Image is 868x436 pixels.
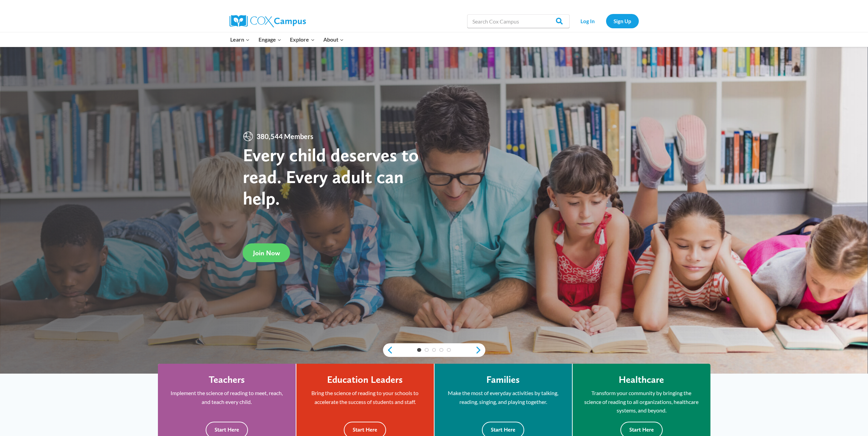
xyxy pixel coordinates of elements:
span: About [323,35,344,44]
a: 2 [425,348,429,352]
input: Search Cox Campus [467,14,570,28]
a: previous [383,346,393,354]
p: Transform your community by bringing the science of reading to all organizations, healthcare syst... [583,389,700,415]
a: Join Now [243,243,290,262]
nav: Secondary Navigation [573,14,639,28]
a: Sign Up [606,14,639,28]
h4: Education Leaders [327,374,403,386]
p: Implement the science of reading to meet, reach, and teach every child. [168,389,285,406]
h4: Teachers [209,374,245,386]
p: Make the most of everyday activities by talking, reading, singing, and playing together. [445,389,562,406]
a: 4 [439,348,443,352]
a: 5 [447,348,451,352]
span: Explore [290,35,314,44]
h4: Families [486,374,520,386]
div: content slider buttons [383,343,485,357]
span: Join Now [253,249,280,257]
a: Log In [573,14,603,28]
img: Cox Campus [230,15,306,27]
span: Engage [259,35,281,44]
a: 1 [417,348,421,352]
span: 380,544 Members [254,131,316,142]
a: next [475,346,485,354]
a: 3 [432,348,436,352]
strong: Every child deserves to read. Every adult can help. [243,144,419,209]
h4: Healthcare [619,374,664,386]
span: Learn [230,35,250,44]
nav: Primary Navigation [226,32,348,47]
p: Bring the science of reading to your schools to accelerate the success of students and staff. [307,389,424,406]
